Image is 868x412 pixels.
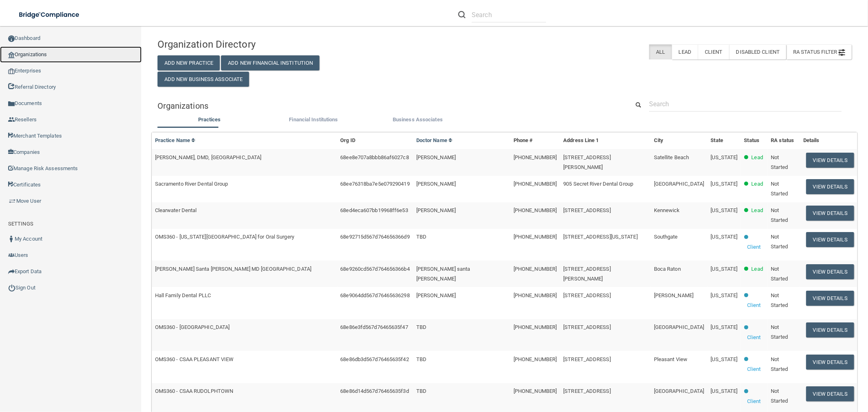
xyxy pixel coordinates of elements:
[563,234,638,240] span: [STREET_ADDRESS][US_STATE]
[708,132,741,149] th: State
[711,181,738,187] span: [US_STATE]
[806,153,854,168] button: View Details
[711,266,738,272] span: [US_STATE]
[8,116,15,123] img: ic_reseller.de258add.png
[563,266,611,282] span: [STREET_ADDRESS][PERSON_NAME]
[416,207,456,213] span: [PERSON_NAME]
[752,179,763,189] p: Lead
[416,137,453,143] a: Doctor Name
[711,207,738,213] span: [US_STATE]
[563,324,611,330] span: [STREET_ADDRESS]
[654,181,704,187] span: [GEOGRAPHIC_DATA]
[767,132,800,149] th: RA status
[806,206,854,221] button: View Details
[157,115,262,127] li: Practices
[654,324,704,330] span: [GEOGRAPHIC_DATA]
[8,252,15,259] img: icon-users.e205127d.png
[8,35,15,42] img: ic_dashboard_dark.d01f4a41.png
[806,291,854,306] button: View Details
[340,181,409,187] span: 68ee76318ba7e5e079290419
[698,44,729,59] label: Client
[416,234,426,240] span: TBD
[711,234,738,240] span: [US_STATE]
[654,388,704,394] span: [GEOGRAPHIC_DATA]
[12,7,87,23] img: bridge_compliance_login_screen.278c3ca4.svg
[340,234,409,240] span: 68e92715d567d764656366d9
[340,324,408,330] span: 68e86e3fd567d76465635f47
[711,356,738,362] span: [US_STATE]
[741,132,768,149] th: Status
[416,266,470,282] span: [PERSON_NAME] santa [PERSON_NAME]
[748,242,761,252] p: Client
[157,55,220,70] button: Add New Practice
[198,116,221,123] span: Practices
[654,292,693,298] span: [PERSON_NAME]
[416,292,456,298] span: [PERSON_NAME]
[340,154,409,160] span: 68ee8e707a8bbb86af6027c8
[416,388,426,394] span: TBD
[806,322,854,337] button: View Details
[155,207,197,213] span: Clearwater Dental
[800,132,857,149] th: Details
[370,115,466,125] label: Business Associates
[8,268,15,275] img: icon-export.b9366987.png
[748,397,761,406] p: Client
[806,232,854,247] button: View Details
[771,324,788,340] span: Not Started
[711,154,738,160] span: [US_STATE]
[514,388,557,394] span: [PHONE_NUMBER]
[651,132,708,149] th: City
[393,116,443,123] span: Business Associates
[416,356,426,362] span: TBD
[340,207,408,213] span: 68ed4eca607bb19968ff6e53
[416,181,456,187] span: [PERSON_NAME]
[649,44,671,59] label: All
[514,181,557,187] span: [PHONE_NUMBER]
[514,207,557,213] span: [PHONE_NUMBER]
[162,115,258,125] label: Practices
[563,292,611,298] span: [STREET_ADDRESS]
[340,266,409,272] span: 68e9260cd567d764656366b4
[155,181,228,187] span: Sacramento River Dental Group
[654,207,680,213] span: Kennewick
[560,132,651,149] th: Address Line 1
[771,207,788,223] span: Not Started
[654,356,687,362] span: Pleasant View
[8,284,15,291] img: ic_power_dark.7ecde6b1.png
[416,324,426,330] span: TBD
[514,234,557,240] span: [PHONE_NUMBER]
[514,266,557,272] span: [PHONE_NUMBER]
[711,388,738,394] span: [US_STATE]
[771,266,788,282] span: Not Started
[771,234,788,250] span: Not Started
[337,132,413,149] th: Org ID
[157,101,617,110] h5: Organizations
[514,324,557,330] span: [PHONE_NUMBER]
[155,292,211,298] span: Hall Family Dental PLLC
[793,49,845,55] span: RA Status Filter
[771,292,788,308] span: Not Started
[157,39,381,50] h4: Organization Directory
[771,356,788,372] span: Not Started
[748,300,761,310] p: Client
[563,154,611,170] span: [STREET_ADDRESS][PERSON_NAME]
[8,219,33,229] label: SETTINGS
[221,55,319,70] button: Add New Financial Institution
[563,207,611,213] span: [STREET_ADDRESS]
[563,356,611,362] span: [STREET_ADDRESS]
[654,266,681,272] span: Boca Raton
[340,356,409,362] span: 68e86db3d567d76465635f42
[752,153,763,162] p: Lead
[514,154,557,160] span: [PHONE_NUMBER]
[472,7,546,22] input: Search
[771,388,788,404] span: Not Started
[711,324,738,330] span: [US_STATE]
[157,72,249,87] button: Add New Business Associate
[155,324,230,330] span: OMS360 - [GEOGRAPHIC_DATA]
[839,49,845,56] img: icon-filter@2x.21656d0b.png
[340,388,409,394] span: 68e86d14d567d76465635f3d
[711,292,738,298] span: [US_STATE]
[806,264,854,279] button: View Details
[563,388,611,394] span: [STREET_ADDRESS]
[8,236,15,242] img: ic_user_dark.df1a06c3.png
